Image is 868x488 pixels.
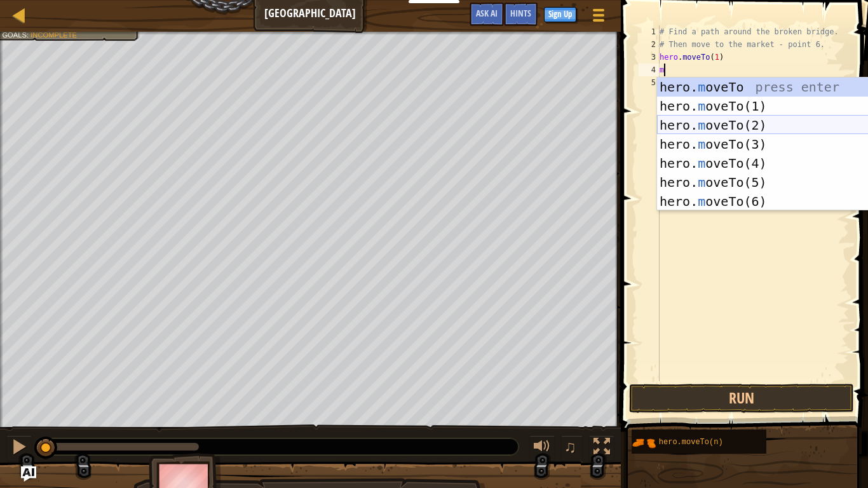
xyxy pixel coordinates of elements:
[639,76,660,89] div: 5
[659,438,723,447] span: hero.moveTo(n)
[589,435,614,461] button: Toggle fullscreen
[470,3,504,26] button: Ask AI
[639,51,660,64] div: 3
[510,7,531,19] span: Hints
[639,25,660,38] div: 1
[564,437,576,456] span: ♫
[21,466,36,482] button: Ask AI
[544,7,576,22] button: Sign Up
[639,38,660,51] div: 2
[632,431,656,455] img: portrait.png
[476,7,498,19] span: Ask AI
[6,435,32,461] button: Ctrl + P: Pause
[629,384,854,413] button: Run
[583,3,614,32] button: Show game menu
[639,64,660,76] div: 4
[529,435,555,461] button: Adjust volume
[561,435,583,461] button: ♫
